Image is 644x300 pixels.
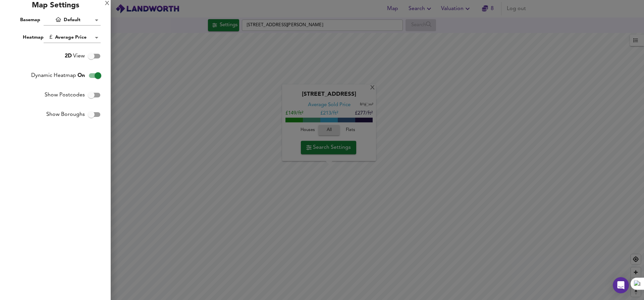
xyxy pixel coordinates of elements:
div: X [105,1,109,6]
div: Default [44,15,101,26]
span: Basemap [20,17,40,22]
span: Show Postcodes [45,91,85,99]
div: Average Price [44,32,101,43]
span: 2D [65,53,72,59]
span: Heatmap [23,35,44,40]
div: Open Intercom Messenger [613,277,629,293]
span: Dynamic Heatmap [31,72,85,80]
span: Show Boroughs [46,111,85,119]
span: On [77,73,85,78]
span: View [65,52,85,60]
